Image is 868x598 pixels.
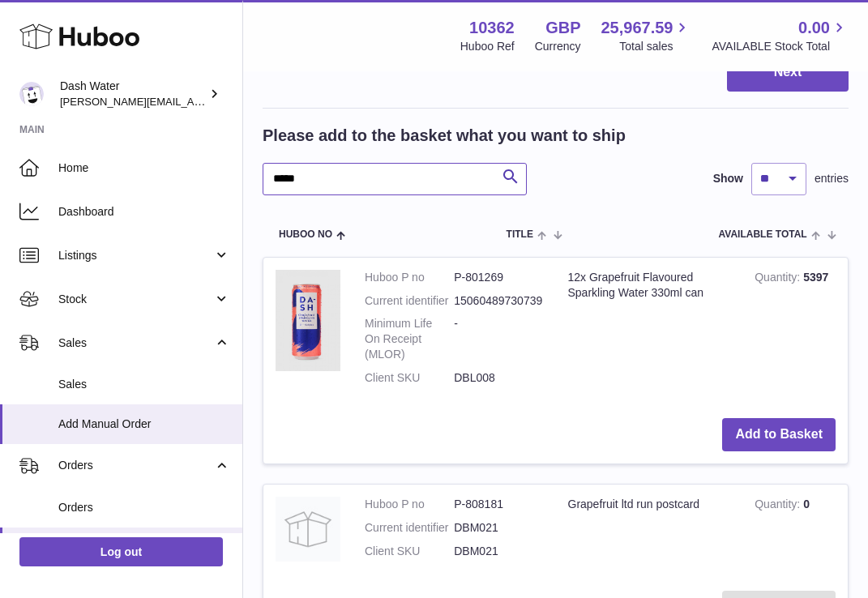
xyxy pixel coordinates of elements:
[755,498,803,515] strong: Quantity
[58,377,230,392] span: Sales
[365,370,454,386] dt: Client SKU
[58,458,213,473] span: Orders
[58,335,213,351] span: Sales
[58,248,213,263] span: Listings
[58,292,213,307] span: Stock
[712,39,849,54] span: AVAILABLE Stock Total
[601,17,691,54] a: 25,967.59 Total sales
[742,485,848,579] td: 0
[460,39,515,54] div: Huboo Ref
[365,270,454,285] dt: Huboo P no
[815,171,849,186] span: entries
[365,497,454,512] dt: Huboo P no
[722,418,836,451] button: Add to Basket
[535,39,581,54] div: Currency
[454,497,543,512] dd: P-808181
[276,497,340,562] img: Grapefruit ltd run postcard
[713,171,743,186] label: Show
[60,79,206,109] div: Dash Water
[545,17,580,39] strong: GBP
[469,17,515,39] strong: 10362
[798,17,830,39] span: 0.00
[755,271,803,288] strong: Quantity
[454,293,543,309] dd: 15060489730739
[556,258,743,406] td: 12x Grapefruit Flavoured Sparkling Water 330ml can
[365,293,454,309] dt: Current identifier
[619,39,691,54] span: Total sales
[454,316,543,362] dd: -
[365,316,454,362] dt: Minimum Life On Receipt (MLOR)
[19,82,44,106] img: james@dash-water.com
[556,485,743,579] td: Grapefruit ltd run postcard
[712,17,849,54] a: 0.00 AVAILABLE Stock Total
[454,370,543,386] dd: DBL008
[58,500,230,515] span: Orders
[19,537,223,566] a: Log out
[58,160,230,176] span: Home
[263,125,626,147] h2: Please add to the basket what you want to ship
[454,520,543,536] dd: DBM021
[276,270,340,371] img: 12x Grapefruit Flavoured Sparkling Water 330ml can
[727,53,849,92] button: Next
[365,520,454,536] dt: Current identifier
[279,229,332,240] span: Huboo no
[454,270,543,285] dd: P-801269
[60,95,325,108] span: [PERSON_NAME][EMAIL_ADDRESS][DOMAIN_NAME]
[601,17,673,39] span: 25,967.59
[719,229,807,240] span: AVAILABLE Total
[454,544,543,559] dd: DBM021
[58,204,230,220] span: Dashboard
[507,229,533,240] span: Title
[365,544,454,559] dt: Client SKU
[58,416,230,432] span: Add Manual Order
[742,258,848,406] td: 5397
